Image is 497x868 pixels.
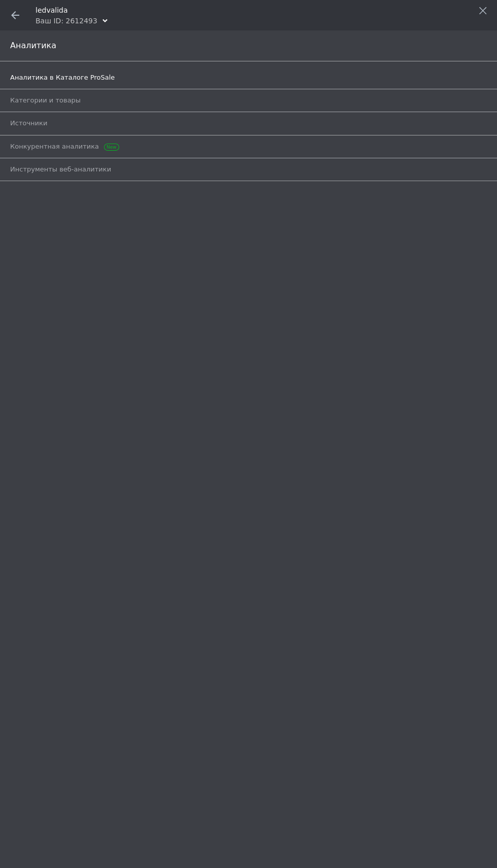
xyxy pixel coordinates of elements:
span: Категории и товары [10,96,81,105]
span: Источники [10,119,47,128]
a: Аналитика в Каталоге ProSale [10,69,492,86]
span: Инструменты веб-аналитики [10,165,111,174]
div: Ваш ID: 2612493 [35,16,97,26]
a: Конкурентная аналитика [10,138,492,155]
span: Аналитика в Каталоге ProSale [10,73,115,82]
a: Категории и товары [10,92,492,109]
a: Источники [10,115,492,132]
span: Конкурентная аналитика [10,142,117,151]
a: Инструменты веб-аналитики [10,161,492,178]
